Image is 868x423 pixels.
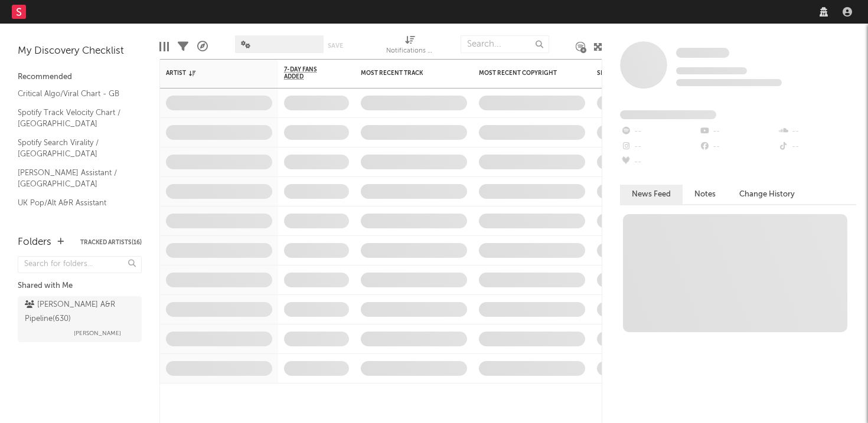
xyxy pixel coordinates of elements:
div: Recommended [18,70,142,84]
div: -- [699,124,777,139]
div: -- [778,139,856,155]
a: Critical Algo/Viral Chart - GB [18,87,130,100]
div: -- [699,139,777,155]
div: -- [620,124,699,139]
div: My Discovery Checklist [18,44,142,58]
div: Artist [166,70,254,77]
div: Most Recent Track [361,70,449,77]
div: -- [620,155,699,170]
button: Notes [683,185,727,204]
div: Edit Columns [159,29,169,64]
div: Most Recent Copyright [479,70,567,77]
input: Search... [461,35,549,53]
button: Tracked Artists(16) [80,240,142,245]
div: [PERSON_NAME] A&R Pipeline ( 630 ) [25,298,132,326]
input: Search for folders... [18,256,142,273]
span: [PERSON_NAME] [74,326,121,340]
div: Folders [18,235,51,250]
a: Some Artist [676,47,729,59]
a: Spotify Search Virality / [GEOGRAPHIC_DATA] [18,136,130,160]
span: 7-Day Fans Added [284,66,331,80]
div: Notifications (Artist) [386,44,433,58]
a: Spotify Track Velocity Chart / [GEOGRAPHIC_DATA] [18,106,130,130]
div: Notifications (Artist) [386,29,433,64]
span: Tracking Since: [DATE] [676,67,747,74]
span: Fans Added by Platform [620,110,716,119]
button: Save [328,42,343,49]
span: 0 fans last week [676,79,782,86]
div: Spotify Monthly Listeners [597,70,686,77]
div: -- [620,139,699,155]
span: Some Artist [676,48,729,58]
a: [PERSON_NAME] A&R Pipeline(630)[PERSON_NAME] [18,296,142,342]
div: -- [778,124,856,139]
div: Filters [178,29,188,64]
a: [PERSON_NAME] Assistant / [GEOGRAPHIC_DATA] [18,166,130,191]
button: News Feed [620,185,683,204]
div: Shared with Me [18,279,142,293]
a: UK Pop/Alt A&R Assistant [18,196,130,209]
button: Change History [727,185,807,204]
div: A&R Pipeline [197,29,208,64]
